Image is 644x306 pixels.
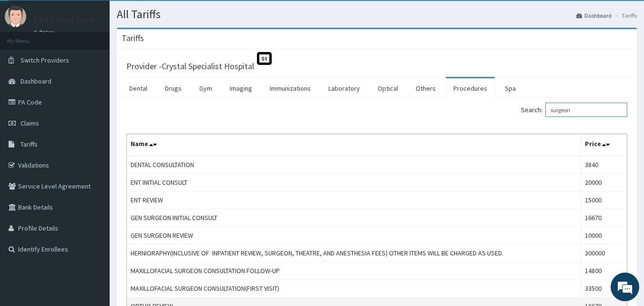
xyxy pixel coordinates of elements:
[127,209,581,227] td: GEN SURGEON INITIAL CONSULT
[613,11,637,20] li: Tariffs
[321,78,368,98] a: Laboratory
[157,78,189,98] a: Drugs
[50,53,160,66] div: Chat with us now
[370,78,406,98] a: Optical
[127,227,581,244] td: GEN SURGEON REVIEW
[581,244,627,262] td: 300000
[521,103,627,117] label: Search:
[122,78,155,98] a: Dental
[257,52,272,65] span: St
[20,56,69,64] span: Switch Providers
[581,209,627,227] td: 16670
[576,11,612,20] a: Dashboard
[446,78,495,98] a: Procedures
[127,280,581,297] td: MAXILLOFACIAL SURGEON CONSULTATION(FIRST VISIT)
[497,78,523,98] a: Spa
[222,78,260,98] a: Imaging
[581,156,627,174] td: 3840
[127,262,581,280] td: MAXILLOFACIAL SURGEON CONSULTATION FOLLOW-UP
[20,140,38,148] span: Tariffs
[5,204,182,238] textarea: Type your message and hit 'Enter'
[581,191,627,209] td: 15000
[581,174,627,191] td: 20000
[262,78,318,98] a: Immunizations
[33,16,95,24] p: CSH Claims Dept
[117,8,637,21] h1: All Tariffs
[55,92,132,189] span: We're online!
[5,6,26,27] img: User Image
[127,174,581,191] td: ENT INITIAL CONSULT
[581,227,627,244] td: 10000
[192,78,220,98] a: Gym
[127,244,581,262] td: HERNIORAPHY(INCLUSIVE OF INPATIENT REVIEW, SURGEON, THEATRE, AND ANESTHESIA FEES) OTHER ITEMS WIL...
[127,156,581,174] td: DENTAL CONSULTATION
[127,134,581,156] th: Name
[581,134,627,156] th: Price
[581,280,627,297] td: 33500
[18,48,39,72] img: d_794563401_company_1708531726252_794563401
[20,77,51,85] span: Dashboard
[33,29,56,36] a: Online
[408,78,443,98] a: Others
[127,191,581,209] td: ENT REVIEW
[122,34,144,42] h3: Tariffs
[126,62,254,71] h3: Provider - Crystal Specialist Hospital
[156,5,179,28] div: Minimize live chat window
[581,262,627,280] td: 14800
[20,119,39,127] span: Claims
[545,103,627,117] input: Search:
